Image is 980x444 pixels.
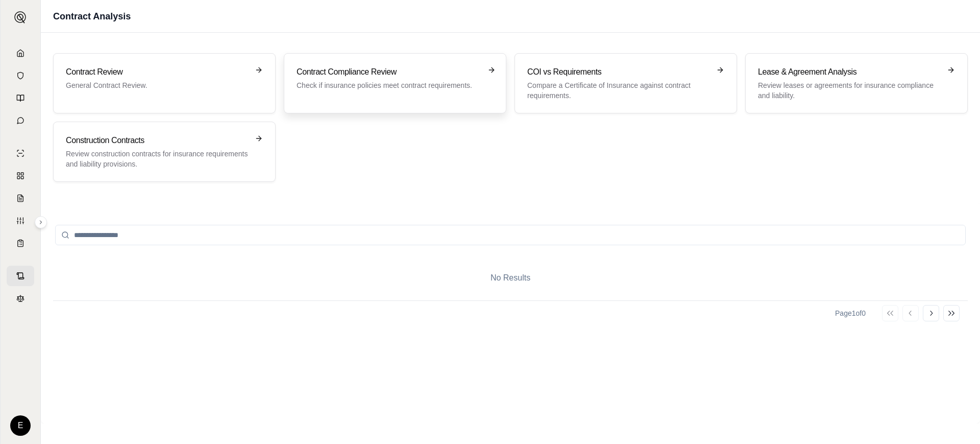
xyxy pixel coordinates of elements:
a: Chat [7,110,34,131]
a: Documents Vault [7,65,34,86]
h3: Construction Contracts [66,134,249,147]
p: General Contract Review. [66,80,249,90]
div: No Results [53,255,968,300]
a: Single Policy [7,143,34,163]
a: Claim Coverage [7,188,34,208]
h3: Contract Review [66,66,249,78]
button: Expand sidebar [10,7,31,28]
a: Custom Report [7,211,34,231]
a: Contract Analysis [7,266,34,286]
div: E [10,415,31,436]
img: Expand sidebar [14,11,27,24]
button: Expand sidebar [35,216,47,228]
a: Home [7,43,34,63]
a: Coverage Table [7,233,34,253]
p: Compare a Certificate of Insurance against contract requirements. [527,80,710,101]
a: Legal Search Engine [7,288,34,309]
h3: Lease & Agreement Analysis [758,66,941,78]
div: Page 1 of 0 [835,308,866,318]
p: Check if insurance policies meet contract requirements. [297,80,479,90]
a: Prompt Library [7,88,34,108]
h3: Contract Compliance Review [297,66,479,78]
h1: Contract Analysis [53,9,131,24]
a: Policy Comparisons [7,166,34,186]
p: Review construction contracts for insurance requirements and liability provisions. [66,149,249,169]
p: Review leases or agreements for insurance compliance and liability. [758,80,941,101]
h3: COI vs Requirements [527,66,710,78]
